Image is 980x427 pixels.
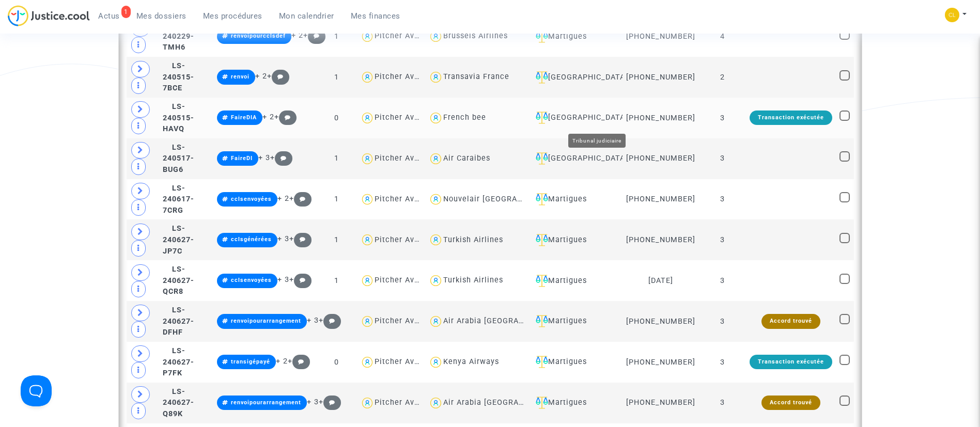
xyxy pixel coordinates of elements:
td: [PHONE_NUMBER] [623,138,699,179]
td: 2 [699,57,746,98]
img: icon-faciliter-sm.svg [536,234,548,246]
div: 1 [121,6,131,18]
div: [GEOGRAPHIC_DATA] [532,152,619,165]
img: icon-faciliter-sm.svg [536,275,548,287]
span: + 3 [307,398,319,406]
span: LS-240627-JP7C [163,224,194,255]
div: Accord trouvé [761,396,820,410]
span: + [289,234,312,243]
img: jc-logo.svg [8,5,90,26]
span: + [289,275,312,284]
div: [GEOGRAPHIC_DATA] [532,112,619,124]
div: Air Arabia [GEOGRAPHIC_DATA] [443,317,564,325]
span: + 3 [277,234,289,243]
span: + [289,194,312,203]
img: icon-user.svg [360,151,375,166]
td: 1 [317,57,356,98]
span: + 2 [262,113,274,121]
span: + 2 [276,357,288,366]
td: 1 [317,179,356,220]
span: LS-240617-7CRG [163,184,194,215]
span: cclsenvoyées [231,196,272,202]
td: 1 [317,219,356,260]
td: [PHONE_NUMBER] [623,342,699,383]
iframe: Help Scout Beacon - Open [21,375,52,406]
div: Transaction exécutée [750,355,832,369]
img: icon-user.svg [428,314,443,329]
img: 6fca9af68d76bfc0a5525c74dfee314f [945,8,959,22]
span: + [319,316,341,325]
td: [PHONE_NUMBER] [623,179,699,220]
span: renvoi [231,73,250,80]
td: 3 [699,301,746,342]
span: transigépayé [231,358,270,365]
td: 0 [317,342,356,383]
td: 3 [699,219,746,260]
span: Mes procédures [203,11,262,21]
span: renvoipourcclsdef [231,33,286,39]
a: Mes dossiers [128,8,195,24]
div: Turkish Airlines [443,235,503,244]
div: Martigues [532,234,619,246]
div: Martigues [532,30,619,43]
span: cclsgénérées [231,236,272,243]
td: [PHONE_NUMBER] [623,301,699,342]
img: icon-user.svg [428,232,443,247]
img: icon-user.svg [360,110,375,125]
div: Nouvelair [GEOGRAPHIC_DATA] [443,195,562,203]
td: 3 [699,260,746,301]
span: LS-240627-P7FK [163,346,194,377]
span: FaireDI [231,155,253,162]
img: icon-faciliter-sm.svg [536,30,548,43]
span: LS-240229-TMH6 [163,21,194,52]
td: 4 [699,16,746,57]
span: + [274,113,297,121]
td: [PHONE_NUMBER] [623,219,699,260]
div: Pitcher Avocat [375,317,431,325]
span: + 2 [291,31,303,40]
div: Martigues [532,397,619,409]
td: [PHONE_NUMBER] [623,98,699,138]
span: + 3 [307,316,319,325]
span: + 3 [258,153,270,162]
td: 3 [699,342,746,383]
div: Martigues [532,315,619,327]
img: icon-user.svg [428,29,443,44]
span: + [303,31,325,40]
span: renvoipourarrangement [231,399,301,406]
div: Pitcher Avocat [375,195,431,203]
td: [PHONE_NUMBER] [623,57,699,98]
img: icon-user.svg [360,192,375,207]
img: icon-faciliter-sm.svg [536,315,548,327]
span: Mes finances [351,11,400,21]
div: Pitcher Avocat [375,276,431,284]
a: 1Actus [90,8,128,24]
div: Air Caraibes [443,154,490,163]
span: + [319,398,341,406]
span: + 2 [255,72,267,81]
span: Actus [98,11,120,21]
img: icon-user.svg [360,29,375,44]
img: icon-user.svg [360,232,375,247]
span: LS-240517-BUG6 [163,143,194,174]
img: icon-faciliter-sm.svg [536,152,548,165]
span: FaireDIA [231,114,257,121]
div: Transavia France [443,72,509,81]
span: LS-240627-Q89K [163,387,194,418]
span: LS-240627-QCR8 [163,265,194,296]
td: 1 [317,301,356,342]
img: icon-user.svg [428,151,443,166]
div: Transaction exécutée [750,110,832,125]
div: French bee [443,113,486,122]
span: renvoipourarrangement [231,318,301,324]
div: Martigues [532,356,619,368]
span: + [267,72,289,81]
td: 1 [317,383,356,423]
img: icon-faciliter-sm.svg [536,193,548,205]
span: + 3 [277,275,289,284]
img: icon-user.svg [428,192,443,207]
img: icon-user.svg [428,70,443,85]
img: icon-faciliter-sm.svg [536,356,548,368]
a: Mes finances [343,8,409,24]
div: Martigues [532,193,619,205]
